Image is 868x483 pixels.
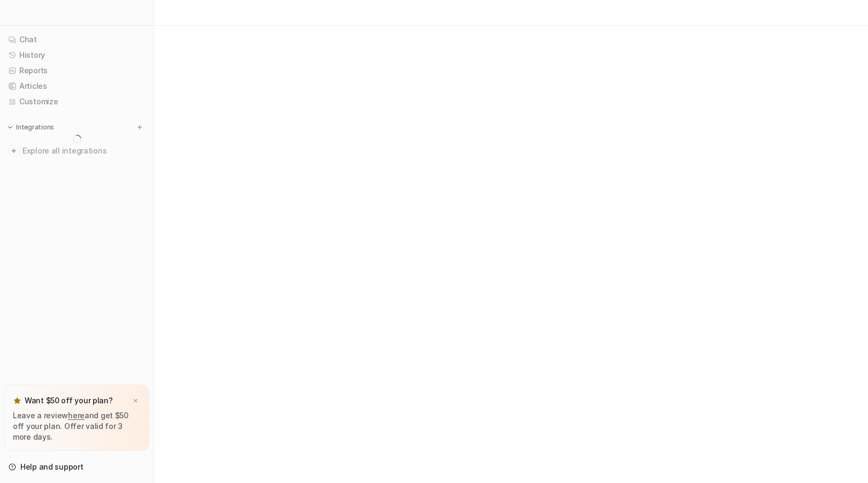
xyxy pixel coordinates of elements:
[13,396,21,405] img: star
[132,397,139,404] img: x
[68,411,85,420] a: here
[4,143,149,158] a: Explore all integrations
[4,32,149,47] a: Chat
[4,122,57,133] button: Integrations
[16,123,54,132] p: Integrations
[4,459,149,474] a: Help and support
[6,124,14,131] img: expand menu
[4,79,149,94] a: Articles
[25,395,113,406] p: Want $50 off your plan?
[22,142,145,159] span: Explore all integrations
[136,124,143,131] img: menu_add.svg
[9,145,19,156] img: explore all integrations
[4,94,149,109] a: Customize
[4,48,149,63] a: History
[13,410,141,442] p: Leave a review and get $50 off your plan. Offer valid for 3 more days.
[4,63,149,78] a: Reports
